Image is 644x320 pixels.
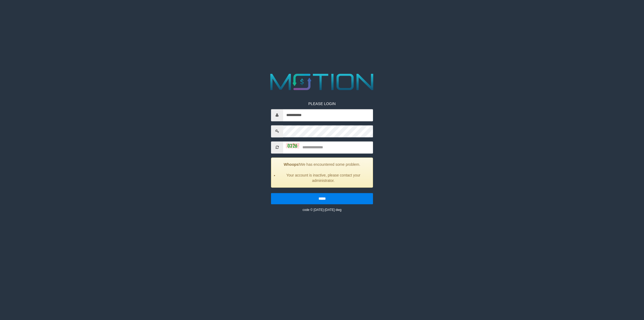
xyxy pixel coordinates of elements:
[286,143,299,148] img: captcha
[278,172,369,183] li: Your account is inactive, please contact your administrator.
[284,162,300,167] strong: Whoops!
[266,71,378,93] img: MOTION_logo.png
[302,208,341,212] small: code © [DATE]-[DATE] dwg
[271,101,373,106] p: PLEASE LOGIN
[271,157,373,188] div: We has encountered some problem.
